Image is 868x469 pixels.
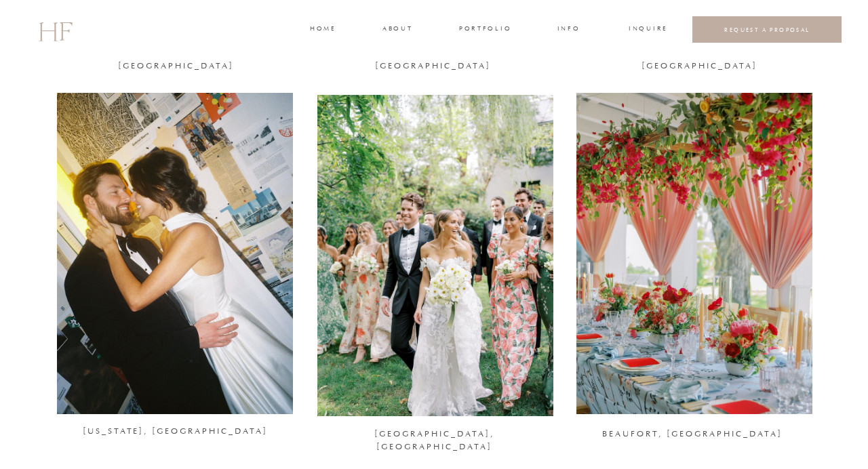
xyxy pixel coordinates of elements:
a: [GEOGRAPHIC_DATA], [GEOGRAPHIC_DATA] [597,47,801,65]
a: [GEOGRAPHIC_DATA], [GEOGRAPHIC_DATA] [331,47,534,65]
a: [GEOGRAPHIC_DATA], [GEOGRAPHIC_DATA] [74,47,277,65]
a: about [382,24,411,36]
a: INFO [556,24,581,36]
a: REQUEST A PROPOSAL [703,26,831,33]
a: BEAUFORT, [GEOGRAPHIC_DATA] [591,428,794,446]
a: home [310,24,335,36]
a: [US_STATE], [GEOGRAPHIC_DATA] [73,425,277,443]
a: INQUIRE [629,24,665,36]
a: HF [38,10,72,49]
a: portfolio [459,24,510,36]
a: [GEOGRAPHIC_DATA], [GEOGRAPHIC_DATA] [332,428,536,446]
